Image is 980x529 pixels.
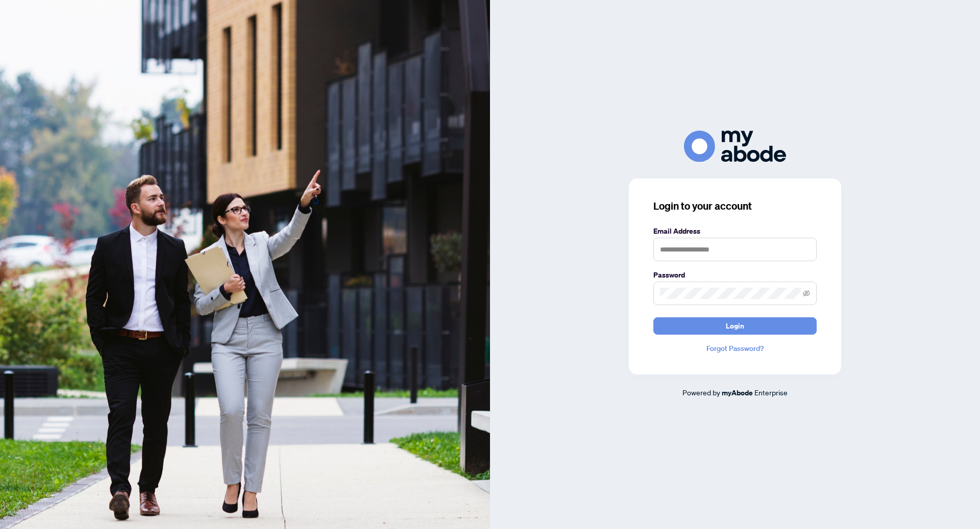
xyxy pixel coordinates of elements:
a: myAbode [722,387,753,398]
img: ma-logo [684,131,786,162]
label: Email Address [653,225,817,237]
label: Password [653,269,817,281]
span: Login [726,318,744,334]
span: Enterprise [754,388,788,397]
button: Login [653,317,817,335]
a: Forgot Password? [653,343,817,354]
h3: Login to your account [653,199,817,213]
span: eye-invisible [803,290,810,297]
span: Powered by [682,388,720,397]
